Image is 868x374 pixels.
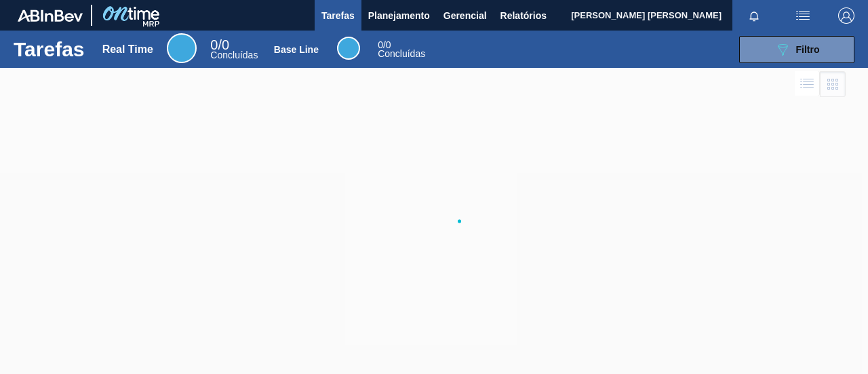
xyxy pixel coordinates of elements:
[210,39,258,60] div: Real Time
[378,39,383,50] span: 0
[838,7,854,24] img: Logout
[732,6,776,25] button: Notificações
[210,37,229,52] span: / 0
[443,7,487,24] span: Gerencial
[796,44,820,55] span: Filtro
[102,43,153,56] div: Real Time
[378,48,425,59] span: Concluídas
[378,39,391,50] span: / 0
[337,37,360,60] div: Base Line
[210,37,218,52] span: 0
[795,7,811,24] img: userActions
[378,41,425,58] div: Base Line
[14,41,85,57] h1: Tarefas
[274,44,319,55] div: Base Line
[18,10,83,22] img: TNhmsLtSVTkK8tSr43FrP2fwEKptu5GPRR3wAAAABJRU5ErkJggg==
[210,50,258,60] span: Concluídas
[739,36,854,63] button: Filtro
[167,33,197,63] div: Real Time
[321,7,355,24] span: Tarefas
[500,7,547,24] span: Relatórios
[368,7,430,24] span: Planejamento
